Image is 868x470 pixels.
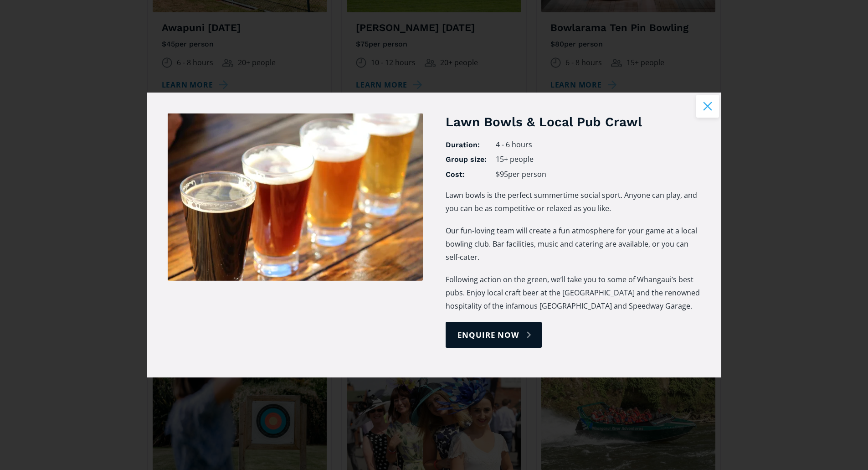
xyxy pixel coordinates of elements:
a: enquire now [446,322,542,348]
h4: Group size: [446,155,487,165]
p: Our fun-loving team will create a fun atmosphere for your game at a local bowling club. Bar facil... [446,224,701,264]
h3: Lawn Bowls & Local Pub Crawl [446,113,701,131]
h4: Duration: [446,140,487,150]
div: 15+ people [496,155,701,165]
div: per person [508,170,546,179]
div: 4 - 6 hours [496,140,701,150]
button: Close modal [696,95,719,118]
div: 95 [500,170,508,179]
h4: Cost: [446,170,487,180]
img: Lawn Bowls & Local Pub Crawl [168,113,423,281]
div: $ [496,170,500,179]
p: Following action on the green, we’ll take you to some of Whangaui’s best pubs. Enjoy local craft ... [446,273,701,313]
p: Lawn bowls is the perfect summertime social sport. Anyone can play, and you can be as competitive... [446,189,701,215]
